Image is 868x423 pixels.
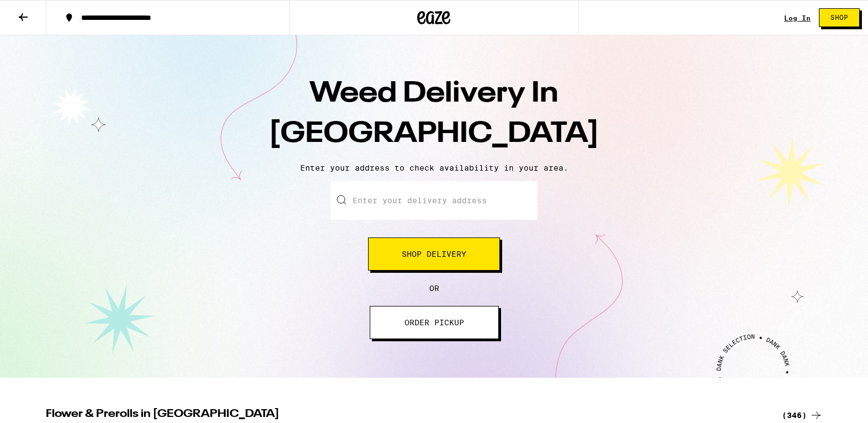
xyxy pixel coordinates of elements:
h2: Flower & Prerolls in [GEOGRAPHIC_DATA] [46,409,769,422]
button: Shop [819,8,860,27]
span: Shop Delivery [402,250,466,258]
span: Shop [830,14,848,21]
span: [GEOGRAPHIC_DATA] [269,120,599,149]
input: Enter your delivery address [331,181,537,220]
button: ORDER PICKUP [370,306,499,339]
a: Shop [811,8,868,27]
a: Log In [784,14,811,22]
span: OR [429,284,439,293]
h1: Weed Delivery In [241,74,627,155]
span: ORDER PICKUP [404,319,464,326]
button: Shop Delivery [368,237,500,271]
a: (346) [782,409,823,422]
p: Enter your address to check availability in your area. [11,163,857,172]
